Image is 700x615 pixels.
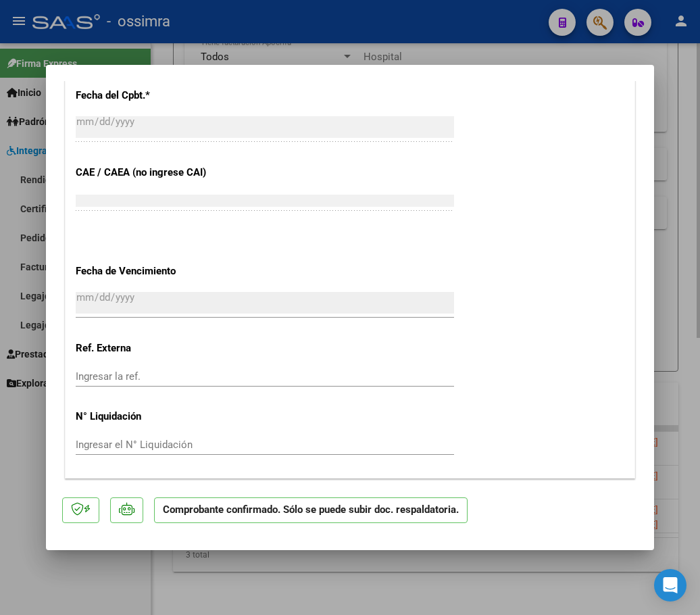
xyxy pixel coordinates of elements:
p: CAE / CAEA (no ingrese CAI) [76,165,241,180]
p: Comprobante confirmado. Sólo se puede subir doc. respaldatoria. [154,497,468,524]
div: Open Intercom Messenger [654,569,686,601]
p: Ref. Externa [76,341,241,356]
p: Fecha del Cpbt. [76,88,241,103]
p: Fecha de Vencimiento [76,264,241,279]
p: N° Liquidación [76,409,241,424]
